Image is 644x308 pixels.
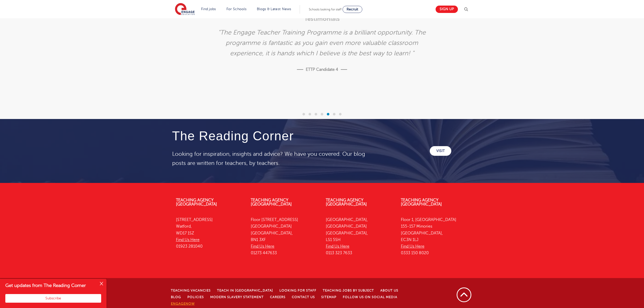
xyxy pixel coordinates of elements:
span: Schools looking for staff [309,8,342,11]
a: Contact Us [292,295,315,299]
a: Blog [171,295,181,299]
a: Looking for staff [279,289,316,292]
a: Modern Slavery Statement [210,295,264,299]
a: For Schools [226,7,246,11]
a: Teaching Agency [GEOGRAPHIC_DATA] [251,198,292,207]
a: Policies [187,295,204,299]
button: Close [96,279,106,289]
a: Sign up [436,6,458,13]
p: ETTP Candidate 4 [297,66,347,73]
span: Recruit [347,7,358,11]
p: Looking for inspiration, insights and advice? We have you covered. Our blog posts are written for... [172,149,373,168]
a: Blogs & Latest News [257,7,291,11]
a: Teaching Agency [GEOGRAPHIC_DATA] [176,198,217,207]
a: Recruit [343,6,362,13]
p: [GEOGRAPHIC_DATA], [GEOGRAPHIC_DATA] [GEOGRAPHIC_DATA], LS1 5SH 0113 323 7633 [326,216,393,256]
h3: Testimonials [198,15,446,22]
a: Find Us Here [251,244,274,249]
a: About Us [380,289,398,292]
a: Follow us on Social Media [343,295,397,299]
button: Subscribe [5,294,101,303]
a: Careers [270,295,285,299]
a: Teaching Agency [GEOGRAPHIC_DATA] [401,198,442,207]
p: [STREET_ADDRESS] Watford, WD17 1SZ 01923 281040 [176,216,243,250]
a: Find Us Here [326,244,349,249]
a: Teaching jobs by subject [323,289,374,292]
a: Teach in [GEOGRAPHIC_DATA] [217,289,273,292]
a: Teaching Vacancies [171,289,211,292]
h4: The Reading Corner [172,129,373,143]
a: VISIT [430,146,451,156]
a: Find jobs [201,7,216,11]
div: "The Engage Teacher Training Programme is a brilliant opportunity. The programme is fantastic as ... [194,27,450,78]
h4: Get updates from The Reading Corner [5,282,96,289]
p: Floor [STREET_ADDRESS] [GEOGRAPHIC_DATA] [GEOGRAPHIC_DATA], BN1 3XF 01273 447633 [251,216,318,256]
a: Sitemap [321,295,336,299]
a: Find Us Here [176,237,200,242]
img: Engage Education [175,3,195,16]
p: Floor 1, [GEOGRAPHIC_DATA] 155-157 Minories [GEOGRAPHIC_DATA], EC3N 1LJ 0333 150 8020 [401,216,468,256]
a: Teaching Agency [GEOGRAPHIC_DATA] [326,198,367,207]
a: EngageNow [171,302,195,305]
a: Find Us Here [401,244,424,249]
